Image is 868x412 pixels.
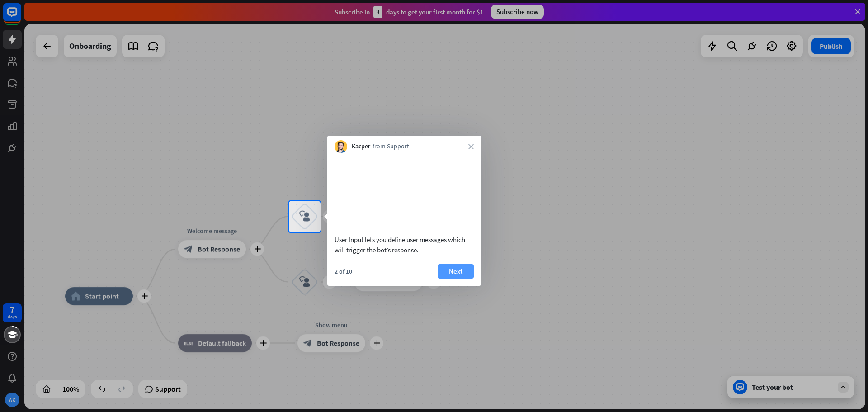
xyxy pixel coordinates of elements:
[299,211,310,222] i: block_user_input
[335,234,474,255] div: User Input lets you define user messages which will trigger the bot’s response.
[438,264,474,279] button: Next
[352,142,370,151] span: Kacper
[7,4,34,31] button: Open LiveChat chat widget
[468,144,474,149] i: close
[373,142,409,151] span: from Support
[335,267,352,275] div: 2 of 10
